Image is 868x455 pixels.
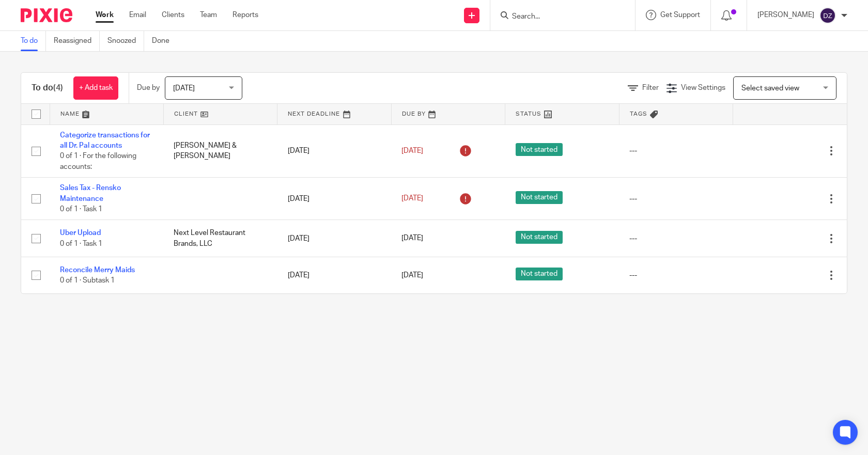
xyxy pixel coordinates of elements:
span: 0 of 1 · Task 1 [60,206,102,213]
span: Not started [516,268,563,280]
span: [DATE] [401,272,423,279]
span: [DATE] [401,195,423,202]
span: View Settings [681,84,725,91]
td: [DATE] [277,124,391,178]
td: [DATE] [277,257,391,293]
span: Not started [516,231,563,244]
a: Email [129,10,146,20]
a: Reports [233,10,258,20]
span: 0 of 1 · Task 1 [60,240,102,247]
a: Clients [162,10,184,20]
div: --- [629,194,722,204]
a: Done [152,31,177,51]
td: [PERSON_NAME] & [PERSON_NAME] [163,124,277,178]
p: Due by [137,83,160,93]
a: Categorize transactions for all Dr. Pal accounts [60,132,150,149]
a: Snoozed [107,31,144,51]
img: svg%3E [819,7,836,24]
a: To do [21,31,46,51]
span: Filter [642,84,659,91]
span: Not started [516,143,563,156]
a: + Add task [73,76,118,100]
td: Next Level Restaurant Brands, LLC [163,220,277,257]
p: [PERSON_NAME] [757,10,814,20]
td: [DATE] [277,220,391,257]
div: --- [629,270,722,280]
td: [DATE] [277,178,391,220]
span: Not started [516,191,563,204]
div: --- [629,146,722,156]
span: [DATE] [401,235,423,242]
span: [DATE] [401,147,423,154]
a: Work [96,10,114,20]
span: 0 of 1 · For the following accounts: [60,152,136,170]
img: Pixie [21,8,72,22]
a: Team [200,10,217,20]
span: [DATE] [173,85,195,92]
a: Reconcile Merry Maids [60,266,135,274]
div: --- [629,233,722,244]
input: Search [511,12,604,22]
a: Sales Tax - Rensko Maintenance [60,184,121,202]
h1: To do [32,83,63,93]
a: Uber Upload [60,229,101,237]
span: Select saved view [741,85,799,92]
span: 0 of 1 · Subtask 1 [60,277,115,284]
span: (4) [53,84,63,92]
span: Get Support [660,11,700,19]
span: Tags [630,111,647,117]
a: Reassigned [54,31,100,51]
